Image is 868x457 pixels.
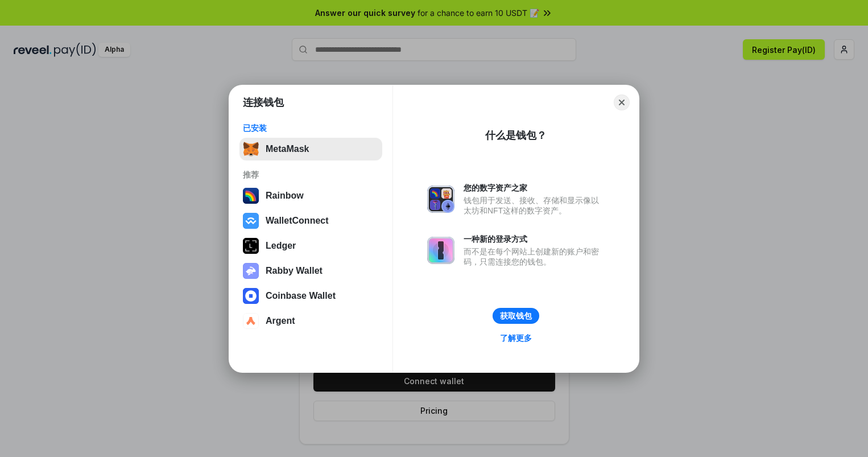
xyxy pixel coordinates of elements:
div: 一种新的登录方式 [464,234,605,244]
div: 获取钱包 [500,311,532,321]
button: WalletConnect [239,209,382,232]
button: Argent [239,310,382,332]
div: 什么是钱包？ [485,129,547,142]
button: Rabby Wallet [239,260,382,282]
div: 您的数字资产之家 [464,183,605,193]
button: MetaMask [239,138,382,160]
img: svg+xml,%3Csvg%20xmlns%3D%22http%3A%2F%2Fwww.w3.org%2F2000%2Fsvg%22%20fill%3D%22none%22%20viewBox... [427,186,454,213]
button: Ledger [239,234,382,257]
div: Ledger [266,241,296,251]
h1: 连接钱包 [243,96,284,109]
div: Rainbow [266,191,304,201]
div: 了解更多 [500,333,532,343]
img: svg+xml,%3Csvg%20width%3D%2228%22%20height%3D%2228%22%20viewBox%3D%220%200%2028%2028%22%20fill%3D... [243,213,259,229]
a: 了解更多 [493,331,539,345]
img: svg+xml,%3Csvg%20width%3D%2228%22%20height%3D%2228%22%20viewBox%3D%220%200%2028%2028%22%20fill%3D... [243,313,259,329]
div: 而不是在每个网站上创建新的账户和密码，只需连接您的钱包。 [464,246,605,267]
img: svg+xml,%3Csvg%20fill%3D%22none%22%20height%3D%2233%22%20viewBox%3D%220%200%2035%2033%22%20width%... [243,141,259,157]
img: svg+xml,%3Csvg%20xmlns%3D%22http%3A%2F%2Fwww.w3.org%2F2000%2Fsvg%22%20width%3D%2228%22%20height%3... [243,238,259,254]
div: Coinbase Wallet [266,291,336,301]
div: MetaMask [266,144,309,154]
button: Coinbase Wallet [239,285,382,307]
div: 钱包用于发送、接收、存储和显示像以太坊和NFT这样的数字资产。 [464,195,605,216]
button: Close [614,94,630,110]
button: 获取钱包 [493,308,539,324]
div: Rabby Wallet [266,266,323,276]
div: WalletConnect [266,216,329,226]
div: 推荐 [243,170,379,180]
img: svg+xml,%3Csvg%20xmlns%3D%22http%3A%2F%2Fwww.w3.org%2F2000%2Fsvg%22%20fill%3D%22none%22%20viewBox... [427,237,454,264]
img: svg+xml,%3Csvg%20width%3D%2228%22%20height%3D%2228%22%20viewBox%3D%220%200%2028%2028%22%20fill%3D... [243,288,259,304]
div: 已安装 [243,123,379,133]
img: svg+xml,%3Csvg%20xmlns%3D%22http%3A%2F%2Fwww.w3.org%2F2000%2Fsvg%22%20fill%3D%22none%22%20viewBox... [243,263,259,279]
button: Rainbow [239,184,382,207]
div: Argent [266,316,295,326]
img: svg+xml,%3Csvg%20width%3D%22120%22%20height%3D%22120%22%20viewBox%3D%220%200%20120%20120%22%20fil... [243,188,259,204]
